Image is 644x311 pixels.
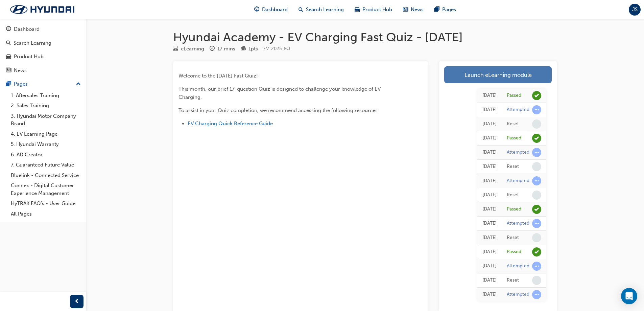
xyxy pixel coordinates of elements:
span: learningRecordVerb_NONE-icon [532,162,541,171]
a: Connex - Digital Customer Experience Management [8,180,84,198]
span: JS [632,6,638,14]
div: Passed [507,206,521,213]
div: Wed Aug 13 2025 09:45:14 GMT+0930 (Australian Central Standard Time) [482,106,497,114]
button: DashboardSearch LearningProduct HubNews [3,22,84,78]
a: Product Hub [3,50,84,63]
div: eLearning [181,45,204,53]
span: learningRecordVerb_ATTEMPT-icon [532,290,541,299]
div: Reset [507,163,519,170]
div: Wed Aug 13 2025 10:01:54 GMT+0930 (Australian Central Standard Time) [482,92,497,99]
div: Wed Aug 06 2025 10:34:40 GMT+0930 (Australian Central Standard Time) [482,149,497,156]
button: JS [629,4,641,16]
div: Type [173,45,204,53]
span: Pages [442,6,456,14]
a: 5. Hyundai Warranty [8,139,84,150]
a: 1. Aftersales Training [8,90,84,101]
span: learningRecordVerb_ATTEMPT-icon [532,105,541,114]
span: prev-icon [74,297,79,306]
a: 2. Sales Training [8,101,84,111]
div: Duration [210,45,235,53]
a: All Pages [8,209,84,219]
a: car-iconProduct Hub [349,3,398,17]
span: learningRecordVerb_NONE-icon [532,119,541,129]
a: HyTRAK FAQ's - User Guide [8,198,84,209]
a: 7. Guaranteed Future Value [8,160,84,170]
div: Attempted [507,263,529,269]
span: car-icon [6,54,11,60]
button: Pages [3,78,84,90]
div: Thu Jul 31 2025 14:14:13 GMT+0930 (Australian Central Standard Time) [482,191,497,199]
div: Search Learning [14,39,51,47]
h1: Hyundai Academy - EV Charging Fast Quiz - [DATE] [173,30,557,45]
div: Attempted [507,107,529,113]
div: Dashboard [14,25,40,33]
span: learningRecordVerb_ATTEMPT-icon [532,219,541,228]
div: Thu Apr 17 2025 11:42:03 GMT+0930 (Australian Central Standard Time) [482,291,497,298]
div: Attempted [507,220,529,227]
div: Tue Apr 29 2025 14:02:03 GMT+0930 (Australian Central Standard Time) [482,248,497,256]
span: news-icon [403,5,408,14]
span: search-icon [299,5,303,14]
div: Points [241,45,258,53]
div: Passed [507,92,521,99]
div: Wed Aug 06 2025 10:34:38 GMT+0930 (Australian Central Standard Time) [482,163,497,171]
span: search-icon [6,40,11,46]
span: podium-icon [241,46,246,52]
div: Wed Aug 06 2025 10:47:35 GMT+0930 (Australian Central Standard Time) [482,134,497,142]
span: To assist in your Quiz completion, we recommend accessing the following resources: [178,107,379,113]
span: learningRecordVerb_NONE-icon [532,233,541,242]
div: 17 mins [217,45,235,53]
div: Reset [507,277,519,284]
span: learningRecordVerb_PASS-icon [532,205,541,214]
div: Attempted [507,291,529,298]
span: learningRecordVerb_ATTEMPT-icon [532,148,541,157]
span: learningRecordVerb_ATTEMPT-icon [532,262,541,271]
a: news-iconNews [398,3,429,17]
div: Thu Jul 31 2025 14:14:15 GMT+0930 (Australian Central Standard Time) [482,177,497,185]
span: learningResourceType_ELEARNING-icon [173,46,178,52]
span: pages-icon [6,81,11,87]
div: Pages [14,80,28,88]
div: Passed [507,135,521,141]
a: Launch eLearning module [444,66,552,83]
div: Tue Apr 29 2025 11:10:53 GMT+0930 (Australian Central Standard Time) [482,262,497,270]
span: up-icon [76,80,81,89]
a: 6. AD Creator [8,150,84,160]
a: Search Learning [3,37,84,49]
div: Attempted [507,149,529,156]
div: Open Intercom Messenger [621,288,637,304]
span: News [411,6,424,14]
span: guage-icon [254,5,259,14]
a: search-iconSearch Learning [293,3,349,17]
span: learningRecordVerb_ATTEMPT-icon [532,176,541,185]
span: Search Learning [306,6,344,14]
span: learningRecordVerb_PASS-icon [532,247,541,257]
div: Product Hub [14,53,44,61]
span: pages-icon [434,5,439,14]
div: Wed Aug 13 2025 09:45:12 GMT+0930 (Australian Central Standard Time) [482,120,497,128]
a: 4. EV Learning Page [8,129,84,139]
div: 1 pts [248,45,258,53]
span: learningRecordVerb_NONE-icon [532,191,541,200]
span: learningRecordVerb_NONE-icon [532,276,541,285]
div: Tue Jun 17 2025 13:10:33 GMT+0930 (Australian Central Standard Time) [482,234,497,242]
a: News [3,64,84,77]
a: EV Charging Quick Reference Guide [188,120,273,127]
div: Attempted [507,178,529,184]
a: Bluelink - Connected Service [8,170,84,181]
div: Reset [507,235,519,241]
a: Dashboard [3,23,84,36]
div: Tue Jun 17 2025 13:10:34 GMT+0930 (Australian Central Standard Time) [482,220,497,227]
a: 3. Hyundai Motor Company Brand [8,111,84,129]
span: learningRecordVerb_PASS-icon [532,134,541,143]
div: Reset [507,192,519,198]
span: Welcome to the [DATE] Fast Quiz! [178,73,258,79]
span: news-icon [6,68,11,74]
span: Product Hub [362,6,392,14]
img: Trak [3,2,81,17]
span: This month, our brief 17-question Quiz is designed to challenge your knowledge of EV Charging. [178,86,382,100]
span: clock-icon [210,46,215,52]
div: Tue Apr 29 2025 11:10:51 GMT+0930 (Australian Central Standard Time) [482,276,497,284]
a: pages-iconPages [429,3,461,17]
